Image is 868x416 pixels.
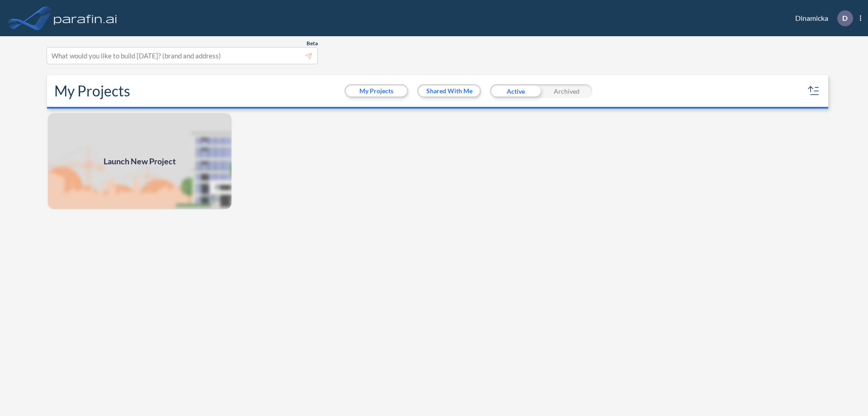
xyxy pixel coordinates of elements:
[490,84,541,98] div: Active
[104,155,176,167] span: Launch New Project
[842,14,848,22] p: D
[307,40,318,47] span: Beta
[54,82,130,100] h2: My Projects
[47,112,232,210] a: Launch New Project
[782,10,861,26] div: Dinamicka
[807,84,821,98] button: sort
[346,86,407,96] button: My Projects
[541,84,592,98] div: Archived
[52,9,119,27] img: logo
[419,86,480,96] button: Shared With Me
[47,112,232,210] img: add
